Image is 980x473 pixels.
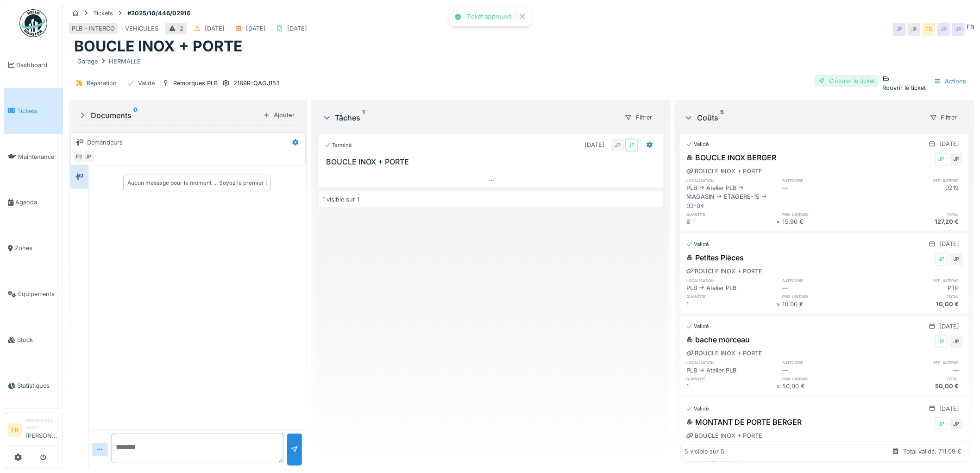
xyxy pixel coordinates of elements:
div: [DATE] [205,24,225,33]
h6: ref. interne [873,359,963,366]
div: Rouvrir le ticket [883,75,926,92]
div: PTP [873,284,963,292]
h6: prix unitaire [783,293,873,299]
div: JP [950,253,963,266]
h6: localisation [686,177,777,183]
h1: BOUCLE INOX + PORTE [74,38,242,55]
div: FB [73,150,86,163]
div: Tickets [93,9,113,18]
sup: 1 [363,112,365,123]
div: MONTANT DE PORTE BERGER [686,416,802,428]
div: FB [967,23,974,32]
div: JP [952,23,965,36]
div: [DATE] [287,24,307,33]
sup: 0 [133,110,138,121]
a: Tickets [4,88,63,134]
strong: #2025/10/446/02916 [124,9,194,18]
div: PLB -> Atelier PLB -> MAGASIN -> ETAGERE-15 -> 03-04 [686,183,777,210]
div: PLB -> Atelier PLB [686,366,777,375]
span: Zones [15,244,59,252]
div: PLB -> Atelier PLB [686,284,777,292]
div: bache morceau [686,334,750,345]
div: Validé [138,79,155,88]
span: Tickets [17,107,59,115]
div: Documents [78,110,259,121]
div: Terminé [325,141,352,149]
h6: prix unitaire [783,211,873,217]
div: Aucun message pour le moment … Soyez le premier ! [127,179,267,187]
span: Maintenance [18,152,59,161]
h6: total [873,376,963,382]
div: 127,20 € [873,217,963,226]
span: Dashboard [16,61,59,69]
div: — [783,366,873,375]
span: Statistiques [17,381,59,390]
li: [PERSON_NAME] [25,417,59,444]
h6: total [873,211,963,217]
div: Réparation [87,79,117,88]
div: 2189R-QAGJ153 [233,79,280,88]
div: JP [935,335,948,348]
div: JP [935,417,948,430]
div: BOUCLE INOX + PORTE [686,431,762,440]
div: BOUCLE INOX + PORTE [686,167,762,176]
div: Demandeurs [87,138,123,147]
a: Dashboard [4,42,63,88]
a: Zones [4,226,63,271]
h6: ref. interne [873,177,963,183]
div: JP [950,335,963,348]
div: BOUCLE INOX + PORTE [686,349,762,358]
div: JP [935,153,948,166]
div: 50,00 € [783,382,873,391]
div: — [783,284,873,292]
div: 1 [686,382,777,391]
div: × [777,217,783,226]
h6: prix unitaire [783,376,873,382]
h6: quantité [686,293,777,299]
div: Total validé: 711,09 € [903,448,961,456]
div: [DATE] [940,240,960,248]
div: JP [893,23,906,36]
div: [DATE] [940,404,960,413]
div: 15,90 € [783,217,873,226]
span: Agenda [15,198,59,207]
div: JP [611,139,624,151]
div: Actions [930,75,971,88]
div: Tâches [322,112,617,123]
div: Ajouter [259,109,298,121]
div: JP [908,23,921,36]
h6: quantité [686,376,777,382]
div: Garage HERMALLE [77,57,141,66]
div: Coûts [684,112,922,123]
a: FB Gestionnaire local[PERSON_NAME] [8,417,59,446]
span: Stock [17,335,59,344]
h6: localisation [686,359,777,366]
a: Statistiques [4,363,63,409]
div: 1 visible sur 1 [323,195,360,204]
div: × [777,300,783,309]
div: 0219 [873,183,963,210]
div: JP [82,150,95,163]
div: 10,00 € [783,300,873,309]
a: Agenda [4,180,63,226]
div: BOUCLE INOX + PORTE [686,267,762,276]
div: JP [950,153,963,166]
img: Badge_color-CXgf-gQk.svg [19,9,47,37]
div: 1 [686,300,777,309]
div: JP [935,253,948,266]
div: Gestionnaire local [25,417,59,431]
div: Clôturer le ticket [815,75,879,87]
h6: ref. interne [873,277,963,284]
h6: catégorie [783,177,873,183]
div: 8 [686,217,777,226]
div: Ticket approuvé [466,13,512,21]
div: — [783,183,873,210]
div: JP [937,23,950,36]
div: [DATE] [940,322,960,331]
div: 5 visible sur 5 [685,448,724,456]
div: Remorques PLB [173,79,218,88]
h6: catégorie [783,277,873,284]
h6: catégorie [783,359,873,366]
li: FB [8,423,22,437]
div: 10,00 € [873,300,963,309]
